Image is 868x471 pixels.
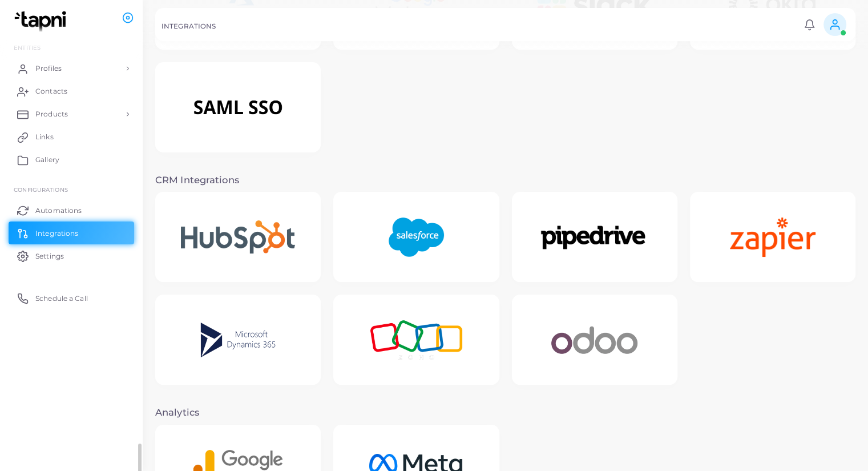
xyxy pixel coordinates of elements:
[9,222,134,244] a: Integrations
[354,304,478,376] img: Zoho
[9,80,134,103] a: Contacts
[155,407,855,418] h3: Analytics
[35,63,62,74] span: Profiles
[35,206,82,216] span: Automations
[9,148,134,171] a: Gallery
[9,103,134,126] a: Products
[165,77,312,138] img: SAML
[9,199,134,222] a: Automations
[35,86,67,96] span: Contacts
[35,251,64,261] span: Settings
[165,204,312,270] img: Hubspot
[35,228,78,239] span: Integrations
[9,57,134,80] a: Profiles
[521,206,668,268] img: Pipedrive
[714,202,831,273] img: Zapier
[14,186,68,193] span: Configurations
[35,155,59,165] span: Gallery
[35,132,54,142] span: Links
[372,202,460,273] img: Salesforce
[35,293,88,304] span: Schedule a Call
[9,287,134,309] a: Schedule a Call
[35,109,68,119] span: Products
[162,22,216,30] h5: INTEGRATIONS
[14,44,41,51] span: ENTITIES
[9,126,134,148] a: Links
[155,175,855,186] h3: CRM Integrations
[184,304,292,376] img: Microsoft Dynamics
[10,11,74,32] img: logo
[535,304,653,376] img: Odoo
[9,244,134,267] a: Settings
